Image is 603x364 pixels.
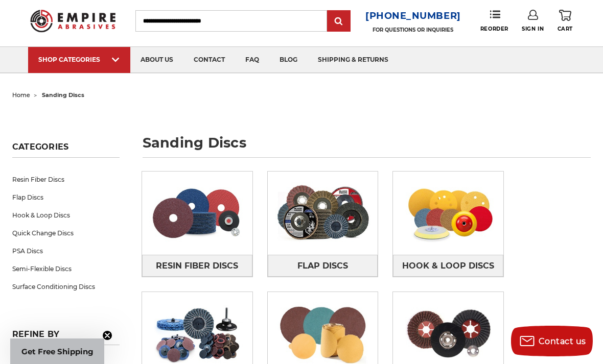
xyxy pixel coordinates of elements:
[12,142,120,158] h5: Categories
[522,26,544,32] span: Sign In
[12,260,120,278] a: Semi-Flexible Discs
[268,255,378,277] a: Flap Discs
[10,338,104,364] div: Get Free ShippingClose teaser
[235,47,269,73] a: faq
[558,26,573,32] span: Cart
[393,175,503,252] img: Hook & Loop Discs
[30,4,115,37] img: Empire Abrasives
[38,56,120,63] div: SHOP CATEGORIES
[42,91,84,99] span: sanding discs
[12,91,30,99] a: home
[12,224,120,242] a: Quick Change Discs
[268,175,378,252] img: Flap Discs
[539,336,586,346] span: Contact us
[480,26,508,32] span: Reorder
[21,347,94,356] span: Get Free Shipping
[102,330,112,341] button: Close teaser
[156,257,238,275] span: Resin Fiber Discs
[12,278,120,296] a: Surface Conditioning Discs
[12,206,120,224] a: Hook & Loop Discs
[365,9,461,23] a: [PHONE_NUMBER]
[130,47,183,73] a: about us
[142,175,252,252] img: Resin Fiber Discs
[143,136,591,158] h1: sanding discs
[269,47,308,73] a: blog
[297,257,348,275] span: Flap Discs
[12,171,120,188] a: Resin Fiber Discs
[393,255,503,277] a: Hook & Loop Discs
[402,257,494,275] span: Hook & Loop Discs
[12,188,120,206] a: Flap Discs
[142,255,252,277] a: Resin Fiber Discs
[511,326,593,356] button: Contact us
[480,10,508,32] a: Reorder
[308,47,399,73] a: shipping & returns
[12,329,120,345] h5: Refine by
[12,242,120,260] a: PSA Discs
[558,10,573,32] a: Cart
[365,27,461,33] p: FOR QUESTIONS OR INQUIRIES
[183,47,235,73] a: contact
[329,11,349,32] input: Submit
